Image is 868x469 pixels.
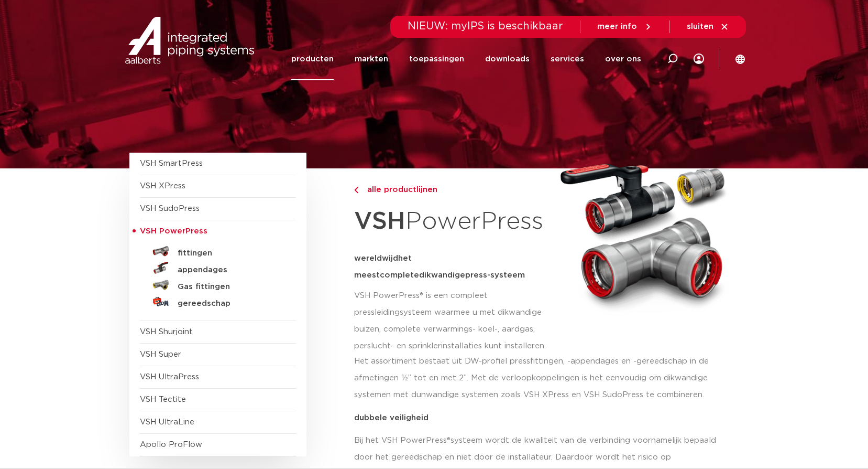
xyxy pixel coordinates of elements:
[140,227,207,235] span: VSH PowerPress
[354,414,732,422] p: dubbele veiligheid
[354,187,358,194] img: chevron-right.svg
[140,373,199,381] a: VSH UltraPress
[178,282,281,292] h5: Gas fittingen
[354,184,551,196] a: alle productlijnen
[447,436,451,444] span: ®
[140,418,194,426] a: VSH UltraLine
[354,209,405,233] strong: VSH
[409,38,464,80] a: toepassingen
[140,243,296,260] a: fittingen
[140,396,186,403] a: VSH Tectite
[291,38,334,80] a: producten
[140,441,202,449] a: Apollo ProFlow
[354,436,447,444] span: Bij het VSH PowerPress
[178,249,281,258] h5: fittingen
[140,276,296,293] a: Gas fittingen
[354,254,398,262] span: wereldwijd
[291,38,641,80] nav: Menu
[419,271,465,279] span: dikwandige
[178,265,281,275] h5: appendages
[485,38,530,80] a: downloads
[408,21,563,31] span: NIEUW: myIPS is beschikbaar
[140,260,296,276] a: appendages
[687,23,713,30] span: sluiten
[140,328,193,336] a: VSH Shurjoint
[178,299,281,308] h5: gereedschap
[694,38,704,80] div: my IPS
[551,38,584,80] a: services
[354,201,551,242] h1: PowerPress
[354,353,732,403] p: Het assortiment bestaat uit DW-profiel pressfittingen, -appendages en -gereedschap in de afmeting...
[140,350,181,358] a: VSH Super
[354,287,551,355] p: VSH PowerPress® is een compleet pressleidingsysteem waarmee u met dikwandige buizen, complete ver...
[361,186,437,194] span: alle productlijnen
[597,22,653,31] a: meer info
[687,22,729,31] a: sluiten
[380,271,419,279] span: complete
[140,205,200,212] a: VSH SudoPress
[140,159,203,167] a: VSH SmartPress
[140,293,296,310] a: gereedschap
[605,38,641,80] a: over ons
[355,38,388,80] a: markten
[597,23,637,30] span: meer info
[465,271,525,279] span: press-systeem
[354,254,412,279] span: het meest
[140,182,185,190] a: VSH XPress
